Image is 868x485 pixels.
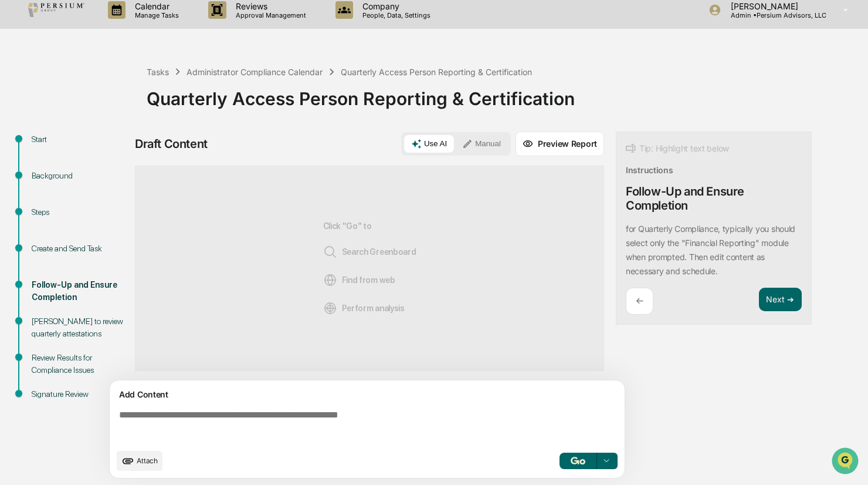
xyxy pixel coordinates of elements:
[7,165,79,186] a: 🔎Data Lookup
[12,24,213,43] p: How can we help?
[12,149,21,158] div: 🖐️
[12,89,33,110] img: 1746055101610-c473b297-6a78-478c-a979-82029cc54cd1
[32,170,128,182] div: Background
[126,1,185,11] p: Calendar
[323,245,416,259] span: Search Greenboard
[147,67,169,77] div: Tasks
[97,147,145,159] span: Attestations
[626,224,795,276] p: for Quarterly Compliance, typically you should select only the "Financial Reporting" module when ...
[30,53,194,65] input: Clear
[126,11,185,19] p: Manage Tasks
[199,93,213,107] button: Start new chat
[135,137,208,151] div: Draft Content
[759,288,802,312] button: Next ➔
[516,132,604,156] button: Preview Report
[12,171,21,180] div: 🔎
[137,456,158,465] span: Attach
[353,1,436,11] p: Company
[28,3,84,17] img: logo
[571,457,585,464] img: Go
[560,453,597,469] button: Go
[147,79,862,109] div: Quarterly Access Person Reporting & Certification
[83,198,142,207] a: Powered byPylon
[226,1,312,11] p: Reviews
[353,11,436,19] p: People, Data, Settings
[23,147,76,159] span: Preclearance
[323,185,416,352] div: Click "Go" to
[117,451,162,471] button: upload document
[323,301,337,315] img: Analysis
[830,446,862,478] iframe: Open customer support
[404,135,454,153] button: Use AI
[626,184,802,213] div: Follow-Up and Ensure Completion
[32,242,128,255] div: Create and Send Task
[32,206,128,218] div: Steps
[32,352,128,376] div: Review Results for Compliance Issues
[117,198,142,207] span: Pylon
[226,11,312,19] p: Approval Management
[323,273,395,287] span: Find from web
[117,388,618,402] div: Add Content
[341,67,532,77] div: Quarterly Access Person Reporting & Certification
[23,170,74,181] span: Data Lookup
[636,295,643,307] p: ←
[32,315,128,340] div: [PERSON_NAME] to review quarterly attestations
[455,135,508,153] button: Manual
[32,133,128,146] div: Start
[323,273,337,287] img: Web
[32,388,128,400] div: Signature Review
[323,245,337,259] img: Search
[80,143,150,164] a: 🗄️Attestations
[40,101,148,110] div: We're available if you need us!
[40,89,192,101] div: Start new chat
[323,301,405,315] span: Perform analysis
[7,143,80,164] a: 🖐️Preclearance
[721,1,826,11] p: [PERSON_NAME]
[187,67,323,77] div: Administrator Compliance Calendar
[32,279,128,304] div: Follow-Up and Ensure Completion
[626,142,729,156] div: Tip: Highlight text below
[721,11,826,19] p: Admin • Persium Advisors, LLC
[85,149,94,158] div: 🗄️
[626,165,673,175] div: Instructions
